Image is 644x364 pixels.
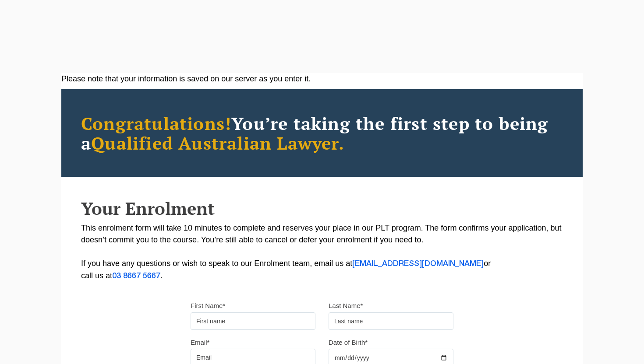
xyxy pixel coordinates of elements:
[352,260,484,267] a: [EMAIL_ADDRESS][DOMAIN_NAME]
[61,73,583,85] div: Please note that your information is saved on our server as you enter it.
[191,301,225,310] label: First Name*
[112,273,160,280] a: 03 8667 5667
[329,301,363,310] label: Last Name*
[91,131,344,154] span: Qualified Australian Lawyer.
[191,338,209,347] label: Email*
[191,312,315,330] input: First name
[329,312,453,330] input: Last name
[81,113,563,153] h2: You’re taking the first step to being a
[329,338,368,347] label: Date of Birth*
[81,222,563,282] p: This enrolment form will take 10 minutes to complete and reserves your place in our PLT program. ...
[81,112,231,135] span: Congratulations!
[81,199,563,218] h2: Your Enrolment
